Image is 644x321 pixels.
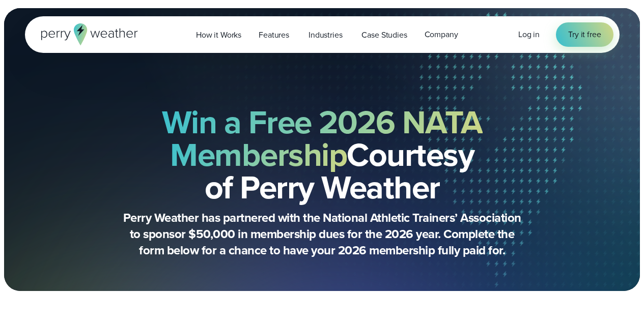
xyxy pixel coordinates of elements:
span: Company [425,28,458,41]
p: Perry Weather has partnered with the National Athletic Trainers’ Association to sponsor $50,000 i... [119,210,526,258]
h2: Courtesy of Perry Weather [76,106,569,203]
span: How it Works [196,29,241,41]
a: How it Works [187,24,250,45]
a: Try it free [556,22,613,47]
strong: Win a Free 2026 NATA Membership [162,98,483,179]
span: Industries [309,29,342,41]
span: Case Studies [361,29,407,41]
span: Features [259,29,289,41]
span: Try it free [568,28,601,41]
a: Log in [518,28,540,41]
a: Case Studies [353,24,415,45]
